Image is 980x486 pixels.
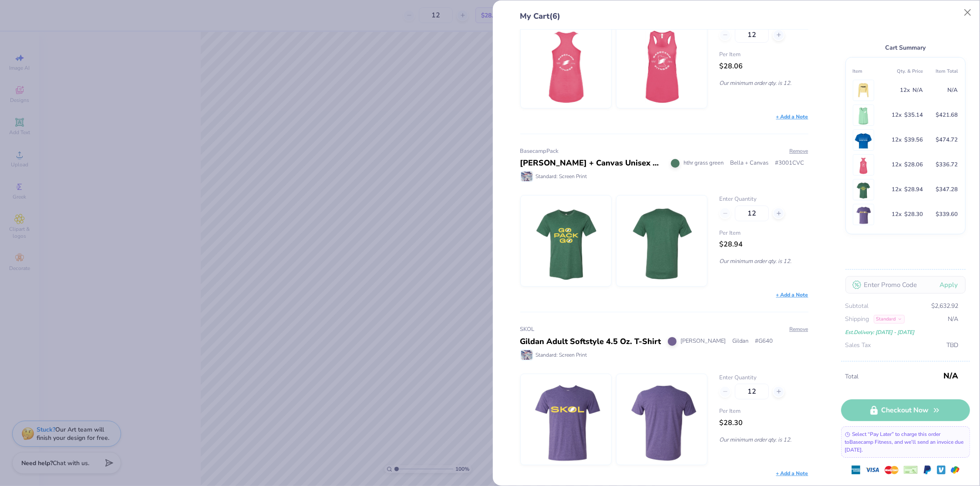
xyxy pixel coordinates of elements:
input: – – [735,384,769,399]
span: $39.56 [904,135,923,145]
span: 12 x [892,209,902,219]
input: Enter Promo Code [845,276,966,294]
span: $28.30 [904,209,923,219]
span: N/A [913,85,923,95]
span: N/A [948,314,959,324]
img: Next Level Apparel 1580NL [855,130,872,150]
button: Remove [789,325,808,333]
button: Remove [789,147,808,155]
span: 12 x [892,160,902,170]
img: express [852,466,860,474]
span: 12 x [892,185,902,195]
span: Subtotal [845,301,869,311]
img: Paypal [923,466,932,474]
span: Per Item [719,51,808,59]
span: Shipping [845,314,869,324]
p: Our minimum order qty. is 12. [719,79,808,87]
span: $28.94 [719,240,743,249]
div: [PERSON_NAME] + Canvas Unisex Heather CVC T-Shirt [520,157,664,169]
div: Cart Summary [845,43,966,53]
div: Est. Delivery: [DATE] - [DATE] [845,327,959,337]
span: $336.72 [936,160,958,170]
th: Qty. & Price [888,64,923,78]
input: – – [735,206,769,221]
span: $28.94 [904,185,923,195]
th: Item Total [923,64,958,78]
label: Enter Quantity [719,195,808,204]
span: $474.72 [936,135,958,145]
p: Our minimum order qty. is 12. [719,436,808,444]
img: Bella + Canvas B7503 [855,80,872,101]
img: Gildan G640 [529,374,603,465]
img: master-card [885,463,899,477]
span: 12 x [900,85,910,95]
img: Gildan G640 [624,374,699,465]
span: N/A [944,368,959,384]
div: Gildan Adult Softstyle 4.5 Oz. T-Shirt [520,336,661,348]
span: 12 x [892,135,902,145]
img: visa [865,463,879,477]
img: Next Level Apparel N1533 [855,155,872,175]
div: Select “Pay Later” to charge this order to Basecamp Fitness , and we’ll send an invoice due [DATE]. [841,426,970,458]
span: $28.06 [904,160,923,170]
img: Bella + Canvas 3001CVC [529,196,603,286]
input: – – [735,27,769,43]
img: Bella + Canvas B8803 [855,105,872,125]
img: Next Level Apparel N1533 [529,17,603,108]
span: Per Item [719,407,808,416]
div: SKOL [520,325,808,334]
span: $421.68 [936,110,958,120]
span: $339.60 [936,209,958,219]
span: Total [845,372,941,381]
span: TBD [947,341,959,350]
span: [PERSON_NAME] [681,337,726,346]
img: Gildan G640 [855,204,872,225]
span: $28.06 [719,61,743,71]
p: Our minimum order qty. is 12. [719,257,808,265]
img: Standard: Screen Print [521,350,532,360]
span: hthr grass green [684,159,724,168]
div: + Add a Note [776,469,808,477]
img: cheque [904,466,918,474]
img: Bella + Canvas 3001CVC [855,179,872,200]
img: Standard: Screen Print [521,172,532,181]
th: Item [853,64,888,78]
label: Enter Quantity [719,374,808,382]
span: $35.14 [904,110,923,120]
div: BasecampPack [520,147,808,156]
img: Next Level Apparel N1533 [624,17,699,108]
img: GPay [951,466,960,474]
span: Standard: Screen Print [536,351,587,359]
img: Bella + Canvas 3001CVC [624,196,699,286]
span: Standard: Screen Print [536,172,587,180]
span: 12 x [892,110,902,120]
button: Close [960,4,976,21]
div: My Cart (6) [520,10,808,30]
span: # G640 [755,337,773,346]
div: + Add a Note [776,291,808,299]
span: Per Item [719,229,808,238]
div: + Add a Note [776,113,808,121]
img: Venmo [937,466,946,474]
span: $28.30 [719,418,743,428]
span: Gildan [733,337,749,346]
span: Bella + Canvas [731,159,769,168]
span: $2,632.92 [932,301,959,311]
span: Sales Tax [845,341,871,350]
span: N/A [948,85,958,95]
span: $347.28 [936,185,958,195]
div: Standard [874,315,905,324]
span: # 3001CVC [775,159,805,168]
